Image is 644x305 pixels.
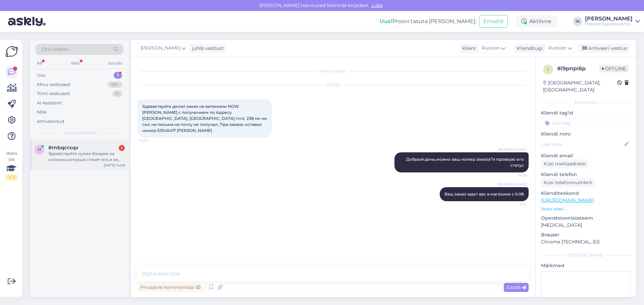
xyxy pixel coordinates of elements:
div: [GEOGRAPHIC_DATA], [GEOGRAPHIC_DATA] [543,79,617,93]
span: Saada [506,284,526,290]
div: All [36,59,43,68]
span: Luba [369,2,385,8]
div: [DATE] 14:09 [104,163,125,168]
input: Lisa nimi [541,141,623,148]
p: Operatsioonisüsteem [541,215,631,222]
p: Chrome [TECHNICAL_ID] [541,238,631,245]
div: 1 [119,145,125,151]
span: Offline [599,65,629,72]
div: Vestlus algas [138,68,529,74]
div: [PERSON_NAME] [541,252,631,258]
a: [URL][DOMAIN_NAME] [541,197,594,203]
span: Uued vestlused [64,130,95,136]
div: Minu vestlused [37,81,70,88]
div: Küsi telefoninumbrit [541,178,595,187]
div: Здравствуйте нужен бандаж на коленно,который стянет его,и не будет спадать,ну и не за все деньги ... [48,151,125,163]
p: Kliendi nimi [541,131,631,138]
span: 14:11 [501,202,527,207]
p: Vaata edasi ... [541,206,631,212]
span: Ваш заказ ждет вас в магазине с 6.08 [444,192,524,197]
div: Vaata siia [5,150,17,180]
span: [PERSON_NAME] [498,147,527,152]
img: Askly Logo [5,45,18,58]
span: [PERSON_NAME] [498,182,527,187]
div: juhib vestlust [190,45,224,52]
div: 0 [112,90,122,97]
span: Otsi kliente [42,46,68,53]
p: Brauser [541,231,631,238]
span: 14:02 [140,138,165,143]
div: Fitpoint Superfood OÜ [585,21,633,27]
span: Здравствуйте делал заказ на витамины NOW [PERSON_NAME] с получением по Адресу [GEOGRAPHIC_DATA], ... [142,104,268,133]
div: Kõik [37,109,47,116]
span: [PERSON_NAME] [141,45,180,52]
div: Klient [460,45,476,52]
span: i [547,67,549,72]
div: AI Assistent [37,100,62,106]
div: Privaatne kommentaar [138,283,203,292]
div: 2 / 3 [5,174,17,180]
div: Aktiivne [516,15,557,27]
a: [PERSON_NAME]Fitpoint Superfood OÜ [585,16,640,27]
div: Tiimi vestlused [37,90,70,97]
input: Lisa tag [541,118,631,128]
p: Kliendi email [541,152,631,159]
span: Добрый день,можно ваш номер заказа?я проверю его статус [406,157,525,168]
div: Küsi meiliaadressi [541,159,589,168]
span: 14:08 [501,173,527,178]
div: Web [69,59,81,68]
div: Socials [107,59,123,68]
div: Arhiveeri vestlus [578,44,630,53]
div: 1 [114,72,122,79]
div: Kliendi info [541,99,631,105]
div: # i9pnpi6p [557,65,599,73]
p: Märkmed [541,262,631,269]
span: Russian [482,45,500,52]
div: 99+ [108,81,122,88]
div: Arhiveeritud [37,118,64,125]
div: [PERSON_NAME] [585,16,633,21]
span: Russian [548,45,567,52]
p: Kliendi tag'id [541,109,631,117]
div: IK [573,17,582,26]
div: Uus [37,72,46,79]
p: Kliendi telefon [541,171,631,178]
button: Emailid [479,15,508,28]
b: Uus! [380,18,392,24]
p: [MEDICAL_DATA] [541,222,631,229]
div: Proovi tasuta [PERSON_NAME]: [380,17,476,25]
span: #mbqcrxqv [48,145,78,151]
div: Klienditugi [514,45,543,52]
span: m [38,147,41,152]
p: Klienditeekond [541,190,631,197]
div: [DATE] [138,82,529,88]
